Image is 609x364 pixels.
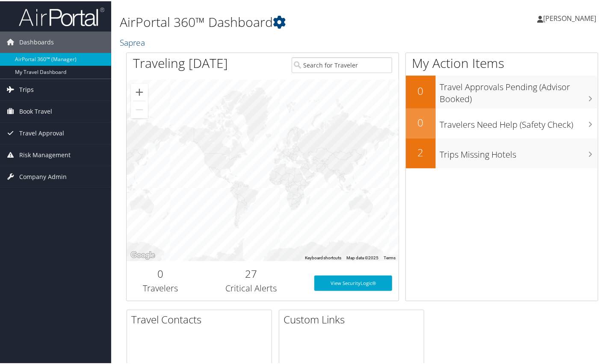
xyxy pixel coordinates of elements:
button: Keyboard shortcuts [305,254,342,260]
h2: 0 [133,265,188,280]
h1: My Action Items [406,53,598,71]
a: Terms (opens in new tab) [384,254,396,259]
button: Zoom in [131,82,148,100]
h1: Traveling [DATE] [133,53,228,71]
img: Google [129,249,157,260]
h2: Custom Links [284,311,424,326]
button: Zoom out [131,100,148,117]
a: 0Travelers Need Help (Safety Check) [406,107,598,137]
span: Risk Management [19,143,71,164]
h2: 0 [406,82,436,97]
a: View SecurityLogic® [314,274,392,290]
span: Travel Approval [19,121,64,143]
span: Trips [19,78,34,99]
a: Saprea [120,35,147,47]
h3: Critical Alerts [201,281,302,293]
a: 0Travel Approvals Pending (Advisor Booked) [406,74,598,107]
a: 2Trips Missing Hotels [406,137,598,167]
h3: Trips Missing Hotels [440,143,598,159]
span: Map data ©2025 [347,254,379,259]
h3: Travelers Need Help (Safety Check) [440,113,598,129]
input: Search for Traveler [292,56,392,72]
img: airportal-logo.png [19,6,104,26]
h3: Travel Approvals Pending (Advisor Booked) [440,76,598,104]
h2: 27 [201,265,302,280]
span: Book Travel [19,100,52,121]
a: Open this area in Google Maps (opens a new window) [129,249,157,260]
h1: AirPortal 360™ Dashboard [120,12,443,30]
h3: Travelers [133,281,188,293]
span: Company Admin [19,165,67,186]
h2: Travel Contacts [131,311,272,326]
span: Dashboards [19,30,54,52]
h2: 2 [406,144,436,159]
h2: 0 [406,114,436,129]
span: [PERSON_NAME] [543,12,596,22]
a: [PERSON_NAME] [537,4,605,30]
